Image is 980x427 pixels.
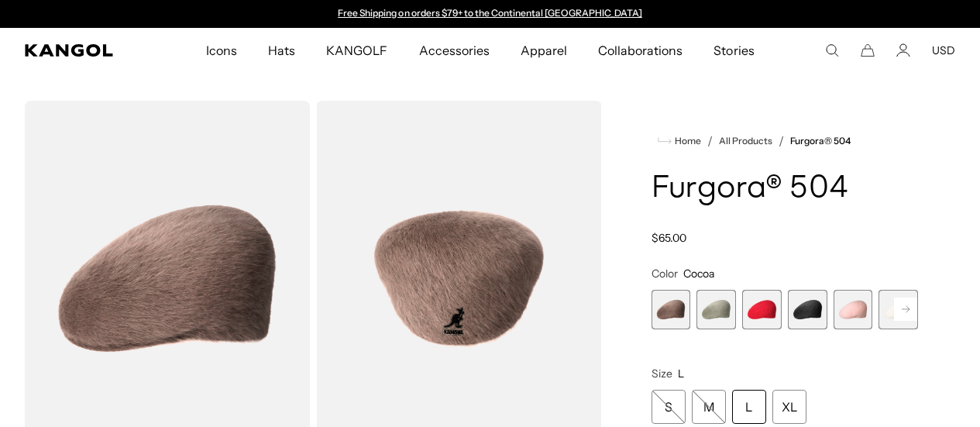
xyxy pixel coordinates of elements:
label: Dusty Rose [834,290,873,329]
div: 5 of 7 [834,290,873,329]
span: Cocoa [683,267,714,281]
span: Apparel [521,28,567,73]
li: / [772,132,784,150]
nav: breadcrumbs [652,132,918,150]
span: Icons [206,28,237,73]
label: Moss Grey [696,290,736,329]
a: Icons [191,28,253,73]
div: 6 of 7 [879,290,918,329]
div: 1 of 7 [652,290,691,329]
span: Hats [268,28,295,73]
a: All Products [719,136,772,146]
a: Account [896,43,910,57]
a: Stories [698,28,769,73]
a: Apparel [505,28,583,73]
label: Black [788,290,827,329]
summary: Search here [825,43,839,57]
a: Furgora® 504 [790,136,851,146]
a: Home [658,134,701,148]
span: KANGOLF [326,28,387,73]
div: 2 of 7 [696,290,736,329]
div: Announcement [331,8,650,20]
div: S [652,390,686,424]
li: / [701,132,713,150]
button: USD [932,43,955,57]
span: Home [672,136,701,146]
label: Ivory [879,290,918,329]
span: $65.00 [652,231,686,245]
a: Kangol [25,44,136,57]
label: Cocoa [652,290,691,329]
a: Hats [253,28,311,73]
h1: Furgora® 504 [652,172,918,206]
span: L [678,367,684,381]
div: XL [772,390,806,424]
div: 1 of 2 [331,8,650,20]
button: Cart [861,43,875,57]
a: Collaborations [583,28,698,73]
span: Collaborations [598,28,683,73]
label: Scarlet [742,290,782,329]
div: 3 of 7 [742,290,782,329]
div: L [732,390,766,424]
span: Size [652,367,672,381]
a: Free Shipping on orders $79+ to the Continental [GEOGRAPHIC_DATA] [338,7,642,19]
span: Accessories [419,28,490,73]
slideshow-component: Announcement bar [331,8,650,20]
a: KANGOLF [311,28,403,73]
a: Accessories [404,28,505,73]
span: Stories [714,28,754,73]
div: 4 of 7 [788,290,827,329]
span: Color [652,267,678,281]
div: M [692,390,726,424]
